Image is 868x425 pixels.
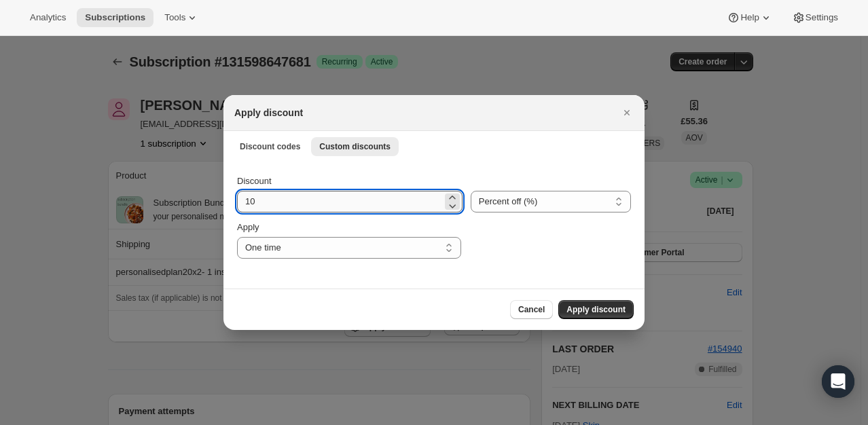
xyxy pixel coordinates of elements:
[77,8,153,27] button: Subscriptions
[510,300,553,319] button: Cancel
[232,137,308,156] button: Discount codes
[319,141,391,152] span: Custom discounts
[22,8,74,27] button: Analytics
[234,106,303,119] h2: Apply discount
[784,8,846,27] button: Settings
[85,12,145,23] span: Subscriptions
[518,304,545,315] span: Cancel
[30,12,66,23] span: Analytics
[806,12,838,23] span: Settings
[822,365,854,398] div: Open Intercom Messenger
[740,12,759,23] span: Help
[237,222,259,232] span: Apply
[164,12,185,23] span: Tools
[240,141,300,152] span: Discount codes
[311,137,399,156] button: Custom discounts
[558,300,634,319] button: Apply discount
[156,8,207,27] button: Tools
[719,8,780,27] button: Help
[566,304,626,315] span: Apply discount
[617,103,636,122] button: Close
[237,176,272,186] span: Discount
[223,161,645,289] div: Custom discounts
